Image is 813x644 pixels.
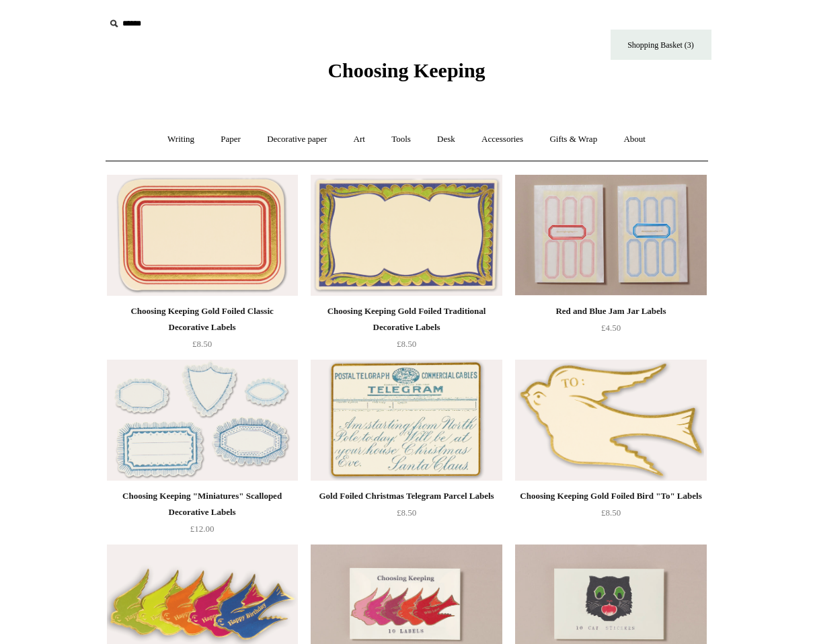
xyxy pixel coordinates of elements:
[311,175,502,296] img: Choosing Keeping Gold Foiled Traditional Decorative Labels
[255,122,339,157] a: Decorative paper
[314,303,498,335] div: Choosing Keeping Gold Foiled Traditional Decorative Labels
[518,488,703,504] div: Choosing Keeping Gold Foiled Bird "To" Labels
[110,303,295,335] div: Choosing Keeping Gold Foiled Classic Decorative Labels
[515,488,706,543] a: Choosing Keeping Gold Foiled Bird "To" Labels £8.50
[342,122,377,157] a: Art
[515,175,706,296] img: Red and Blue Jam Jar Labels
[192,339,212,349] span: £8.50
[311,175,502,296] a: Choosing Keeping Gold Foiled Traditional Decorative Labels Choosing Keeping Gold Foiled Tradition...
[107,360,298,481] img: Choosing Keeping "Miniatures" Scalloped Decorative Labels
[311,360,502,481] img: Gold Foiled Christmas Telegram Parcel Labels
[601,508,621,518] span: £8.50
[515,360,706,481] a: Choosing Keeping Gold Foiled Bird "To" Labels Choosing Keeping Gold Foiled Bird "To" Labels
[537,122,609,157] a: Gifts & Wrap
[515,175,706,296] a: Red and Blue Jam Jar Labels Red and Blue Jam Jar Labels
[311,303,502,358] a: Choosing Keeping Gold Foiled Traditional Decorative Labels £8.50
[611,30,711,60] a: Shopping Basket (3)
[107,488,298,543] a: Choosing Keeping "Miniatures" Scalloped Decorative Labels £12.00
[518,303,703,319] div: Red and Blue Jam Jar Labels
[190,524,215,534] span: £12.00
[515,303,706,358] a: Red and Blue Jam Jar Labels £4.50
[107,175,298,296] img: Choosing Keeping Gold Foiled Classic Decorative Labels
[469,122,535,157] a: Accessories
[107,303,298,358] a: Choosing Keeping Gold Foiled Classic Decorative Labels £8.50
[208,122,253,157] a: Paper
[107,360,298,481] a: Choosing Keeping "Miniatures" Scalloped Decorative Labels Choosing Keeping "Miniatures" Scalloped...
[327,59,485,81] span: Choosing Keeping
[601,323,621,333] span: £4.50
[155,122,206,157] a: Writing
[379,122,423,157] a: Tools
[311,360,502,481] a: Gold Foiled Christmas Telegram Parcel Labels Gold Foiled Christmas Telegram Parcel Labels
[107,175,298,296] a: Choosing Keeping Gold Foiled Classic Decorative Labels Choosing Keeping Gold Foiled Classic Decor...
[311,488,502,543] a: Gold Foiled Christmas Telegram Parcel Labels £8.50
[327,70,485,79] a: Choosing Keeping
[397,508,416,518] span: £8.50
[515,360,706,481] img: Choosing Keeping Gold Foiled Bird "To" Labels
[611,122,658,157] a: About
[110,488,295,520] div: Choosing Keeping "Miniatures" Scalloped Decorative Labels
[425,122,467,157] a: Desk
[397,339,416,349] span: £8.50
[314,488,498,504] div: Gold Foiled Christmas Telegram Parcel Labels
